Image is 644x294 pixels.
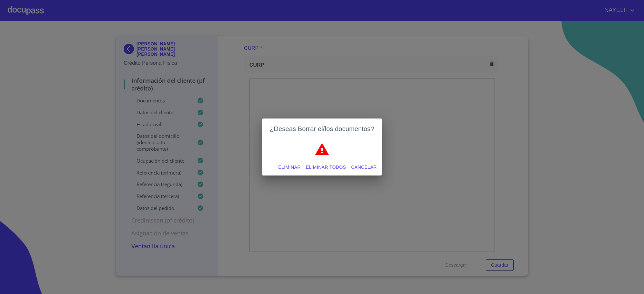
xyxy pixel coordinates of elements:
h2: ¿Deseas Borrar el/los documentos? [270,124,374,134]
span: Cancelar [351,163,377,171]
span: Eliminar todos [306,163,346,171]
button: Eliminar todos [303,161,349,173]
button: Eliminar [276,161,303,173]
span: Eliminar [278,163,300,171]
button: Cancelar [349,161,379,173]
